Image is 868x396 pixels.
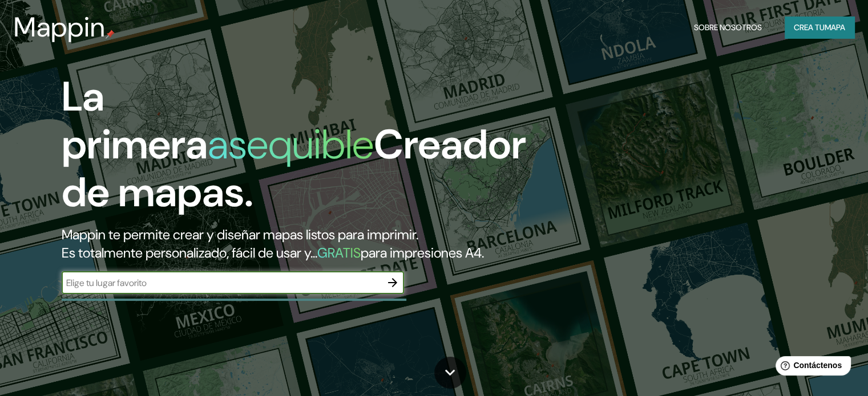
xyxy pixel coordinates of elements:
[361,244,484,262] font: para impresiones A4.
[14,9,106,45] font: Mappin
[62,70,208,171] font: La primera
[689,17,766,38] button: Sobre nosotros
[317,244,361,262] font: GRATIS
[62,226,418,243] font: Mappin te permite crear y diseñar mapas listos para imprimir.
[766,352,855,383] iframe: Lanzador de widgets de ayuda
[106,30,115,39] img: pin de mapeo
[208,118,374,171] font: asequible
[62,276,381,289] input: Elige tu lugar favorito
[694,22,762,32] font: Sobre nosotros
[62,244,317,262] font: Es totalmente personalizado, fácil de usar y...
[794,22,825,32] font: Crea tu
[785,17,854,38] button: Crea tumapa
[62,118,526,219] font: Creador de mapas.
[825,22,845,32] font: mapa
